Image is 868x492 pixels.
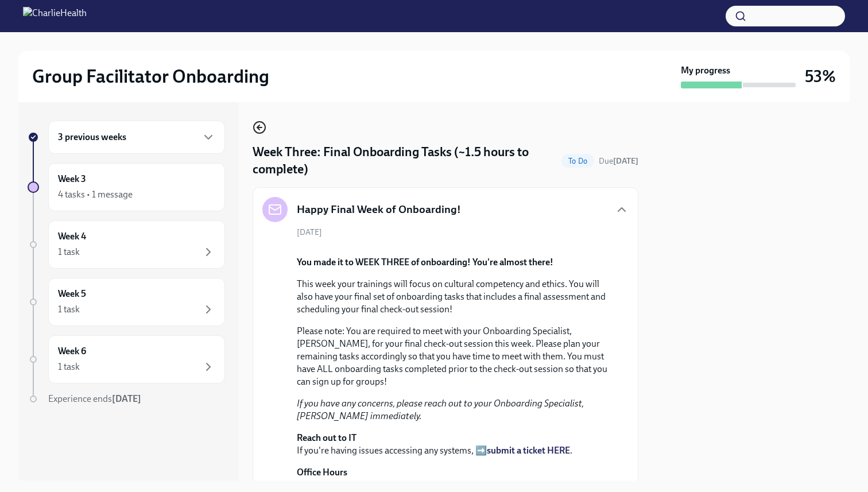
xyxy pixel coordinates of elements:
img: CharlieHealth [23,7,87,25]
a: Week 34 tasks • 1 message [28,163,225,211]
span: October 18th, 2025 09:00 [599,156,638,166]
div: 1 task [58,361,80,373]
h6: 3 previous weeks [58,131,126,144]
span: [DATE] [297,227,322,238]
a: Week 41 task [28,220,225,269]
a: submit a ticket HERE [487,445,570,456]
strong: [DATE] [112,393,141,404]
p: If you're having issues accessing any systems, ➡️ . [297,432,610,457]
h6: Week 3 [58,173,86,185]
h6: Week 6 [58,345,86,358]
a: Week 51 task [28,278,225,326]
strong: My progress [681,64,730,77]
div: 3 previous weeks [48,121,225,154]
h5: Happy Final Week of Onboarding! [297,202,461,217]
strong: Onboarding Office Hour every [DATE] from 3-4pm MT [375,479,591,490]
span: Experience ends [48,393,141,404]
h3: 53% [805,66,836,87]
a: Week 61 task [28,335,225,383]
span: Due [599,156,638,166]
div: 1 task [58,303,80,316]
h2: Group Facilitator Onboarding [32,65,269,88]
em: If you have any concerns, please reach out to your Onboarding Specialist, [PERSON_NAME] immediately. [297,398,584,421]
h4: Week Three: Final Onboarding Tasks (~1.5 hours to complete) [253,144,557,178]
strong: You made it to WEEK THREE of onboarding! You're almost there! [297,257,553,268]
h6: Week 5 [58,288,86,300]
p: Please note: You are required to meet with your Onboarding Specialist, [PERSON_NAME], for your fi... [297,325,610,388]
strong: Reach out to IT [297,432,356,443]
div: 4 tasks • 1 message [58,188,133,201]
h6: Week 4 [58,230,86,243]
strong: Office Hours [297,467,347,478]
div: 1 task [58,246,80,258]
strong: [DATE] [613,156,638,166]
p: This week your trainings will focus on cultural competency and ethics. You will also have your fi... [297,278,610,316]
span: To Do [561,157,594,165]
